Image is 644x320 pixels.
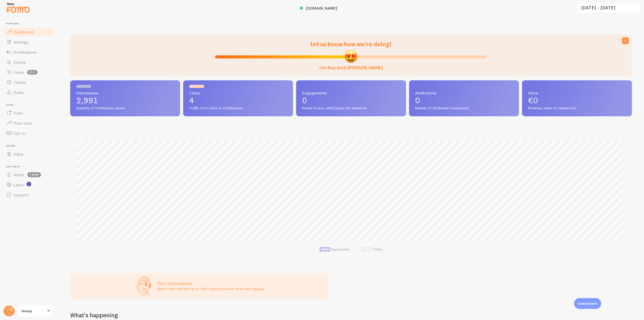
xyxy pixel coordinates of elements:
span: Dashboard [14,29,34,34]
a: Learn [3,180,55,190]
li: Impressions [320,247,350,252]
a: Flows beta [3,67,55,77]
span: Push [6,103,55,107]
a: Support [3,190,55,200]
span: Rules [14,90,24,95]
span: Mouse hovers, which pause the animation [302,106,400,111]
a: Events [3,57,55,67]
span: Pop-ups [6,22,55,25]
a: Push Data [3,118,55,128]
span: Push Data [14,121,32,126]
span: Alerts [14,172,24,177]
span: Events [14,60,26,65]
span: Learn [14,182,24,187]
span: beta [27,70,37,75]
span: Attributions [415,91,513,95]
a: Opt-In [3,128,55,138]
a: Alerts 1 new [3,170,55,180]
span: Notifications [14,50,36,55]
a: Dashboard [3,27,55,37]
span: Push [14,111,23,116]
li: Clicks [362,247,382,252]
span: Engagements [302,91,400,95]
span: Monetary value of transactions [528,106,626,111]
span: Theme [14,80,26,85]
p: Share Fomo and earn up to 25% ongoing revenue on all new signups [157,286,264,291]
span: Traffic from clicks on notifications [189,106,287,111]
span: Inline [14,152,23,157]
span: Settings [14,40,28,45]
p: Learn more [578,301,597,306]
span: €0 [528,95,538,105]
span: Inline [6,144,55,148]
span: Impressions [76,91,174,95]
h2: What's happening [70,311,118,319]
svg: <p>Watch New Feature Tutorials!</p> [27,182,31,186]
span: 1 new [27,172,41,177]
p: 0 [415,96,513,104]
span: Nexiup [22,308,46,314]
a: Rules [3,87,55,97]
label: i'm fine with [PERSON_NAME] [319,60,383,71]
a: Theme [3,77,55,87]
span: Value [528,91,626,95]
p: 0 [302,96,400,104]
img: emoji.png [344,50,358,63]
span: let us know how we're doing! [311,40,391,48]
span: Number of attributed transactions [415,106,513,111]
a: Settings [3,37,55,47]
h3: Earn commission [157,280,264,286]
a: Push [3,108,55,118]
img: fomo-relay-logo-orange.svg [5,1,30,14]
span: Support [14,192,28,197]
a: Nexiup [18,305,52,317]
div: Learn more [574,298,601,309]
span: Opt-In [14,131,25,136]
a: Notifications [3,47,55,57]
a: Inline [3,149,55,159]
span: Flows [14,70,24,75]
span: Get Help [6,165,55,168]
p: 2,991 [76,96,174,104]
span: Clicks [189,91,287,95]
span: Quantity of notifications shown [76,106,174,111]
p: 4 [189,96,287,104]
